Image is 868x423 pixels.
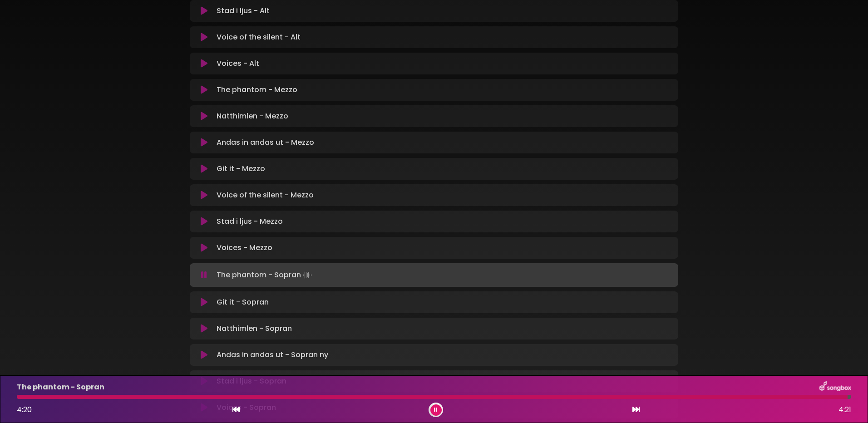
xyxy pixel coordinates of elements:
p: Natthimlen - Mezzo [217,111,288,122]
img: waveform4.gif [301,269,314,281]
span: 4:21 [838,404,851,415]
p: Andas in andas ut - Mezzo [217,137,314,148]
p: Stad i ljus - Alt [217,5,270,16]
p: The phantom - Mezzo [217,84,297,95]
p: Voices - Mezzo [217,242,272,253]
p: Stad i ljus - Mezzo [217,216,283,227]
p: Git it - Mezzo [217,163,265,174]
p: Voice of the silent - Mezzo [217,190,314,201]
p: Natthimlen - Sopran [217,323,292,334]
p: Git it - Sopran [217,297,269,308]
p: The phantom - Sopran [217,269,314,281]
img: songbox-logo-white.png [819,381,851,393]
p: The phantom - Sopran [17,382,104,393]
p: Voice of the silent - Alt [217,32,301,43]
span: 4:20 [17,404,32,415]
p: Andas in andas ut - Sopran ny [217,349,328,360]
p: Voices - Alt [217,58,259,69]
